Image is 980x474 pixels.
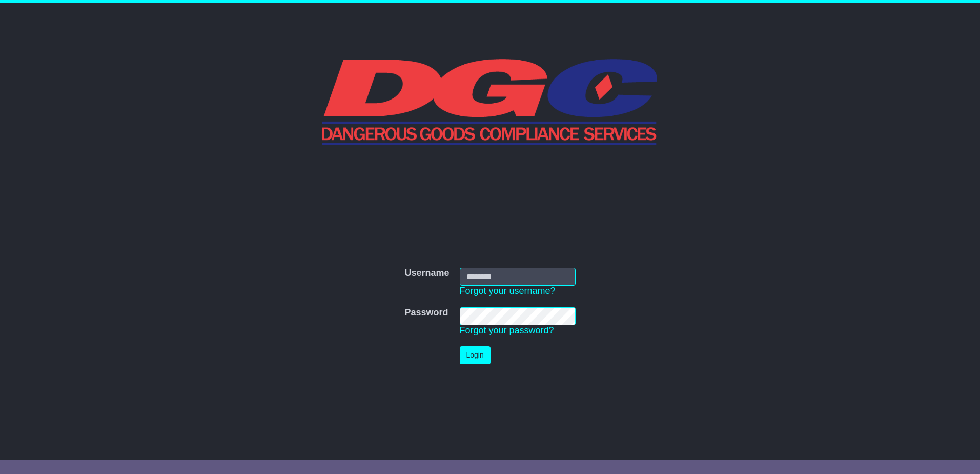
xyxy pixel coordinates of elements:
label: Password [404,307,448,319]
label: Username [404,268,449,279]
a: Forgot your password? [460,325,554,335]
a: Forgot your username? [460,286,556,296]
img: DGC QLD [322,57,659,145]
button: Login [460,346,491,364]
